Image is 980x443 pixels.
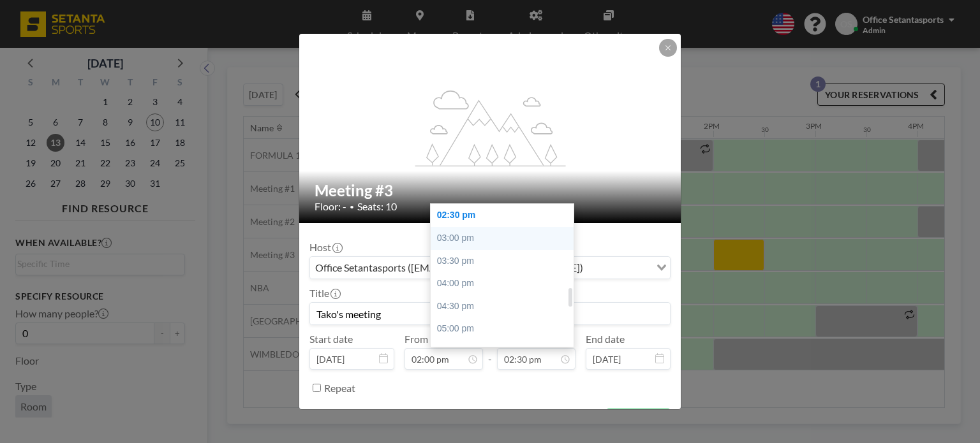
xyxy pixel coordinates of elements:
input: Office's reservation [310,303,670,324]
div: 04:00 pm [431,272,580,295]
label: Repeat [324,382,355,395]
span: Seats: 10 [357,200,397,213]
button: BOOK NOW [606,409,671,431]
label: End date [586,333,625,345]
label: Title [309,287,339,300]
div: Search for option [310,257,670,279]
label: Start date [309,333,353,345]
g: flex-grow: 1.2; [415,89,566,166]
h2: Meeting #3 [315,181,667,200]
input: Search for option [587,259,649,276]
span: Floor: - [315,200,346,213]
div: 04:30 pm [431,295,580,318]
div: 05:30 pm [431,340,580,363]
label: Host [309,241,341,254]
div: 02:30 pm [431,204,580,227]
div: 03:30 pm [431,250,580,273]
span: • [350,202,354,212]
div: 05:00 pm [431,317,580,340]
div: 03:00 pm [431,227,580,250]
span: Office Setantasports ([EMAIL_ADDRESS][DOMAIN_NAME]) [313,259,586,276]
span: - [488,337,492,365]
label: From [405,333,428,345]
